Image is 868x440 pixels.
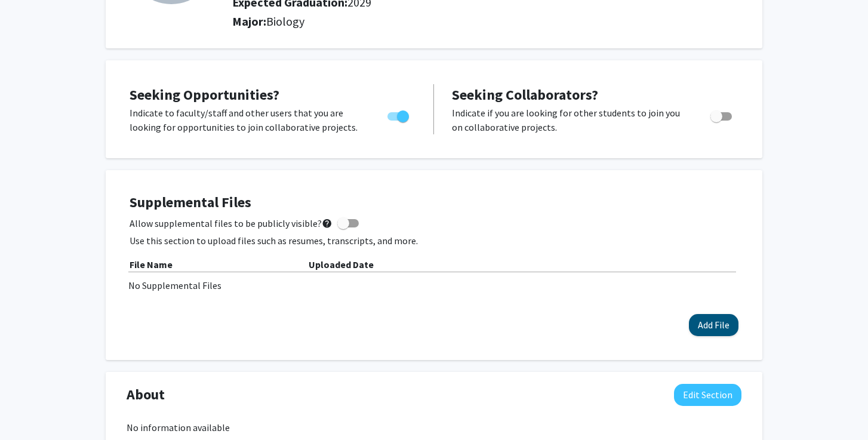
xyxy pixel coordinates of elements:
[452,106,688,134] p: Indicate if you are looking for other students to join you on collaborative projects.
[127,384,165,405] span: About
[689,314,738,336] button: Add File
[130,106,365,134] p: Indicate to faculty/staff and other users that you are looking for opportunities to join collabor...
[706,106,738,124] div: Toggle
[674,384,741,406] button: Edit About
[266,14,304,29] span: Biology
[130,85,279,104] span: Seeking Opportunities?
[232,14,741,29] h2: Major:
[452,85,598,104] span: Seeking Collaborators?
[322,216,333,230] mat-icon: help
[383,106,415,124] div: Toggle
[130,259,173,270] b: File Name
[309,259,374,270] b: Uploaded Date
[9,386,51,431] iframe: Chat
[130,194,738,211] h4: Supplemental Files
[127,420,741,435] div: No information available
[130,233,738,248] p: Use this section to upload files such as resumes, transcripts, and more.
[128,278,740,293] div: No Supplemental Files
[130,216,333,230] span: Allow supplemental files to be publicly visible?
